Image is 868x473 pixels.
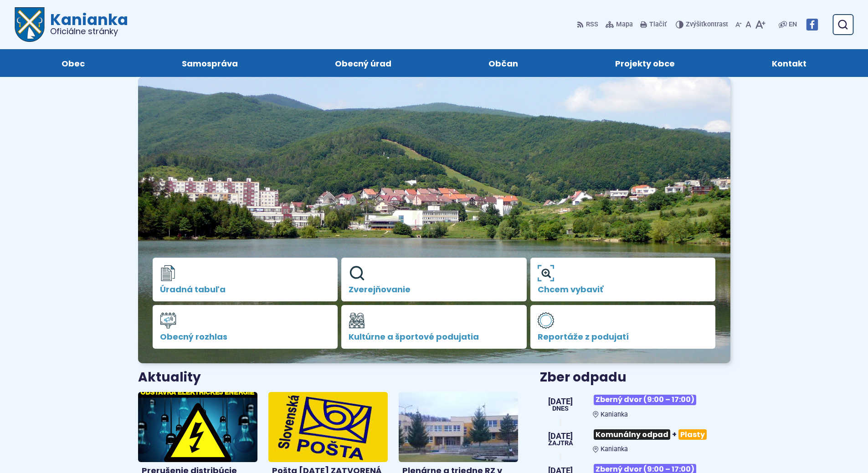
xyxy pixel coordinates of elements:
[676,15,730,34] button: Zvýšiťkontrast
[787,19,799,30] a: EN
[449,49,558,77] a: Občan
[22,49,124,77] a: Obec
[538,332,709,341] span: Reportáže z podujatí
[806,19,818,31] img: Prejsť na Facebook stránku
[138,371,201,385] h3: Aktuality
[586,19,598,30] span: RSS
[530,258,716,301] a: Chcem vybaviť
[182,49,238,77] span: Samospráva
[733,49,846,77] a: Kontakt
[160,285,331,294] span: Úradná tabuľa
[744,15,753,34] button: Nastaviť pôvodnú veľkosť písma
[15,7,45,42] img: Prejsť na domovskú stránku
[540,371,730,385] h3: Zber odpadu
[530,305,716,349] a: Reportáže z podujatí
[686,21,728,29] span: kontrast
[548,397,573,406] span: [DATE]
[601,445,628,453] span: Kanianka
[540,391,730,418] a: Zberný dvor (9:00 – 17:00) Kanianka [DATE] Dnes
[488,49,518,77] span: Občan
[335,49,391,77] span: Obecný úrad
[153,258,338,301] a: Úradná tabuľa
[341,258,527,301] a: Zverejňovanie
[789,19,797,30] span: EN
[686,20,704,28] span: Zvýšiť
[604,15,635,34] a: Mapa
[62,49,85,77] span: Obec
[538,285,709,294] span: Chcem vybaviť
[576,49,714,77] a: Projekty obce
[45,12,128,36] h1: Kanianka
[594,429,670,440] span: Komunálny odpad
[753,15,767,34] button: Zväčšiť veľkosť písma
[153,305,338,349] a: Obecný rozhlas
[594,395,696,405] span: Zberný dvor (9:00 – 17:00)
[577,15,600,34] a: RSS
[295,49,431,77] a: Obecný úrad
[649,21,667,29] span: Tlačiť
[142,49,277,77] a: Samospráva
[616,19,633,30] span: Mapa
[548,440,573,447] span: Zajtra
[601,411,628,418] span: Kanianka
[678,429,707,440] span: Plasty
[341,305,527,349] a: Kultúrne a športové podujatia
[540,426,730,453] a: Komunálny odpad+Plasty Kanianka [DATE] Zajtra
[15,7,128,42] a: Logo Kanianka, prejsť na domovskú stránku.
[349,285,519,294] span: Zverejňovanie
[772,49,806,77] span: Kontakt
[734,15,744,34] button: Zmenšiť veľkosť písma
[548,432,573,440] span: [DATE]
[593,426,730,443] h3: +
[548,406,573,412] span: Dnes
[638,15,668,34] button: Tlačiť
[349,332,519,341] span: Kultúrne a športové podujatia
[160,332,331,341] span: Obecný rozhlas
[615,49,675,77] span: Projekty obce
[50,27,128,36] span: Oficiálne stránky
